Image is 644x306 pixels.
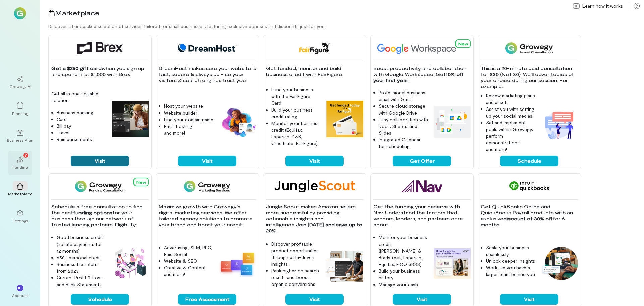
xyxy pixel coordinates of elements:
li: Website & SEO [164,258,214,264]
img: DreamHost [175,42,239,54]
li: Reimbursements [57,136,106,143]
div: Funding [13,164,28,170]
li: Business banking [57,109,106,116]
div: Growegy AI [9,84,31,89]
img: Jungle Scout feature [326,251,363,282]
strong: discount of 30% off [503,216,553,221]
p: Get funded, monitor and build business credit with FairFigure. [266,65,363,77]
img: Nav feature [434,248,471,279]
p: Get QuickBooks Online and QuickBooks Payroll products with an exclusive for 6 months. [481,204,578,228]
span: 7 [25,152,27,158]
li: Secure cloud storage with Google Drive [379,103,428,116]
li: Monitor your business credit (Equifax, Experian, D&B, Creditsafe, FairFigure) [271,120,321,147]
li: Business tax return from 2023 [57,261,106,274]
img: FairFigure [299,42,330,54]
img: Brex [77,42,123,54]
li: Build your business history [379,268,428,281]
li: Find your domain name [164,116,214,123]
li: Discover profitable product opportunities through data-driven insights [271,241,321,267]
p: when you sign up and spend first $1,000 with Brex. [51,65,149,77]
p: This is a 20-minute paid consultation for $30 (Net 30). We’ll cover topics of your choice during ... [481,65,578,89]
li: Monitor your business credit ([PERSON_NAME] & Bradstreet, Experian, Equifax, FICO SBSS) [379,234,428,268]
img: Jungle Scout [274,180,355,192]
span: Marketplace [55,9,99,17]
div: Business Plan [7,137,33,143]
img: Funding Consultation [75,180,124,192]
button: Schedule [500,156,558,166]
li: Unlock deeper insights [486,258,536,264]
p: DreamHost makes sure your website is fast, secure & always up - so your visitors & search engines... [159,65,256,83]
img: FairFigure feature [326,101,363,138]
img: Growegy - Marketing Services feature [219,250,256,277]
li: Travel [57,129,106,136]
button: Visit [178,156,236,166]
span: New [458,41,468,46]
strong: 10% off your first year [373,71,465,83]
li: Fund your business with the FairFigure Card [271,86,321,106]
img: Nav [402,180,442,192]
li: Good business credit (no late payments for 12 months) [57,234,106,254]
li: Work like you have a larger team behind you [486,264,536,278]
li: Set and implement goals within Growegy, perform demonstrations and more! [486,119,536,153]
a: Funding [8,151,32,175]
a: Settings [8,205,32,229]
p: Get all in one scalable solution [51,90,106,104]
p: Boost productivity and collaboration with Google Workspace. Get ! [373,65,471,83]
a: Business Plan [8,124,32,148]
li: Integrated Calendar for scheduling [379,136,428,150]
li: 650+ personal credit [57,254,106,261]
img: DreamHost feature [219,107,256,138]
li: Professional business email with Gmail [379,89,428,103]
li: Manage your cash [379,281,428,288]
div: Settings [12,218,28,223]
button: Visit [393,294,451,305]
p: Get the funding your deserve with Nav. Understand the factors that vendors, lenders, and partners... [373,204,471,228]
strong: Get a $250 gift card [51,65,102,71]
img: Growegy - Marketing Services [184,180,231,192]
a: Growegy AI [8,70,32,94]
li: Scale your business seamlessly [486,244,536,258]
button: Visit [285,294,344,305]
p: Schedule a free consultation to find the best for your business through our network of trusted le... [51,204,149,228]
img: Funding Consultation feature [112,245,149,282]
span: New [136,180,146,184]
li: Website builder [164,110,214,116]
img: 1-on-1 Consultation [505,42,553,54]
img: QuickBooks feature [541,247,578,280]
button: Free Assessment [178,294,236,305]
button: Visit [285,156,344,166]
strong: Join [DATE] and save up to 20%. [266,222,364,233]
li: Review marketing plans and assets [486,92,536,106]
li: Creative & Content and more! [164,264,214,278]
li: Advertising, SEM, PPC, Paid Social [164,244,214,258]
li: Current Profit & Loss and Bank Statements [57,274,106,288]
img: 1-on-1 Consultation feature [541,106,578,143]
p: Maximize growth with Growegy's digital marketing services. We offer tailored agency solutions to ... [159,204,256,228]
li: Build your business credit rating [271,106,321,120]
button: Schedule [71,294,129,305]
button: Get Offer [393,156,451,166]
button: Visit [71,156,129,166]
p: Jungle Scout makes Amazon sellers more successful by providing actionable insights and intelligence. [266,204,363,234]
div: Planning [12,111,28,116]
button: Visit [500,294,558,305]
img: Google Workspace feature [434,106,471,137]
li: Bill pay [57,123,106,129]
li: Easy collaboration with Docs, Sheets, and Slides [379,116,428,136]
a: Marketplace [8,178,32,202]
li: Assist you with setting up your social medias [486,106,536,119]
div: Account [12,293,29,298]
img: Brex feature [112,101,149,138]
a: Planning [8,97,32,121]
div: Discover a handpicked selection of services tailored for small businesses, featuring exclusive bo... [48,23,644,30]
li: Rank higher on search results and boost organic conversions [271,267,321,288]
li: Email hosting and more! [164,123,214,136]
img: Google Workspace [373,42,472,54]
li: Card [57,116,106,123]
strong: funding options [73,210,112,215]
img: QuickBooks [509,180,549,192]
span: Learn how it works [582,3,623,9]
div: Marketplace [8,191,33,196]
li: Host your website [164,103,214,110]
